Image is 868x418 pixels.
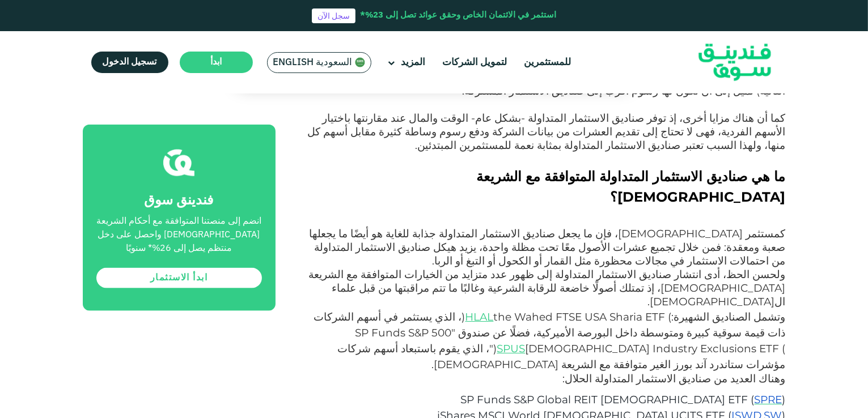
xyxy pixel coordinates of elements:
span: السعودية English [273,56,353,69]
span: ابدأ [210,58,222,66]
span: ) [462,310,465,323]
span: ما هي صناديق الاستثمار المتداولة المتوافقة مع الشريعة [DEMOGRAPHIC_DATA]؟ [477,168,786,205]
a: SPUS [497,342,526,355]
img: Logo [679,34,790,91]
span: the Wahed FTSE USA Sharia ETF ( [494,310,672,323]
span: ) [782,393,786,406]
a: HLAL [465,310,494,323]
a: SPRE [755,393,782,406]
span: تسجيل الدخول [103,58,157,66]
div: انضم إلى منصتنا المتوافقة مع أحكام الشريعة [DEMOGRAPHIC_DATA] واحصل على دخل منتظم يصل إلى 26%* سن... [96,215,262,255]
span: ) [494,342,497,355]
span: SP Funds S&P Global REIT [DEMOGRAPHIC_DATA] ETF ( [461,393,755,406]
span: كما أن هناك مزايا أخرى، إذ توفر صناديق الاستثمار المتداولة -بشكل عام- الوقت والمال عند مقارنتها ب... [308,112,786,152]
span: "، الذي يقوم باستبعاد أسهم شركات مؤشرات ستاندرد آند بورز الغير متوافقة مع الشريعة [DEMOGRAPHIC_DA... [338,342,786,371]
span: المزيد [401,58,426,67]
span: فندينق سوق [145,194,214,207]
span: وتشمل الصناديق الشهيرة: [672,310,786,323]
span: SP Funds S&P 500 [DEMOGRAPHIC_DATA] Industry Exclusions ETF ( [355,326,786,355]
a: ابدأ الاستثمار [96,268,262,288]
div: استثمر في الائتمان الخاص وحقق عوائد تصل إلى 23%* [360,9,556,22]
a: سجل الآن [312,8,355,23]
span: وهناك العديد من صناديق الاستثمار المتداولة الحلال: [563,372,786,385]
img: fsicon [163,147,194,178]
img: SA Flag [355,57,365,67]
span: وبلغ متوسط ​​نسبة النفقات لصندوق استثمار متداول 0.16% في عام 2022 مقابل 0.66% لصندوق استثمار مشتر... [314,57,786,97]
a: تسجيل الدخول [91,52,168,73]
a: لتمويل الشركات [440,53,510,72]
span: ولحسن الحظ، أدى انتشار صناديق الاستثمار المتداولة إلى ظهور عدد متزايد من الخيارات المتوافقة مع ال... [309,268,786,308]
span: كمستثمر [DEMOGRAPHIC_DATA]، فإن ما يجعل صناديق الاستثمار المتداولة جذابة للغاية هو أيضًا ما يجعله... [310,227,786,267]
a: للمستثمرين [522,53,574,72]
span: ، الذي يستثمر في أسهم الشركات ذات قيمة سوقية كبيرة ومتوسطة داخل البورصة الأميركية، فضلًا عن صندوق " [314,310,786,339]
